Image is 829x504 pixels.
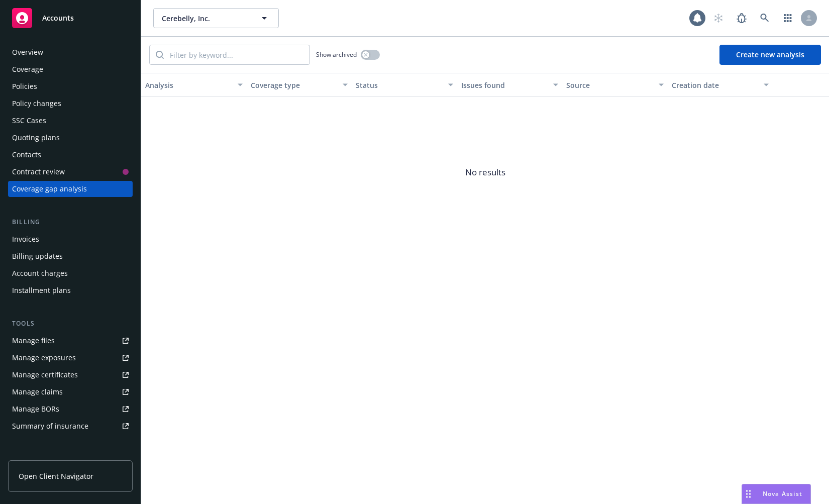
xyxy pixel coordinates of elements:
[12,61,43,77] div: Coverage
[8,282,133,298] a: Installment plans
[352,73,457,97] button: Status
[8,181,133,197] a: Coverage gap analysis
[566,80,653,90] div: Source
[356,80,442,90] div: Status
[12,130,60,146] div: Quoting plans
[742,484,755,503] div: Drag to move
[562,73,668,97] button: Source
[8,130,133,146] a: Quoting plans
[12,418,88,434] div: Summary of insurance
[719,45,821,65] button: Create new analysis
[8,384,133,400] a: Manage claims
[12,282,71,298] div: Installment plans
[141,97,829,248] span: No results
[732,8,752,28] a: Report a Bug
[8,319,133,329] div: Tools
[42,14,74,22] span: Accounts
[12,164,65,180] div: Contract review
[8,248,133,264] a: Billing updates
[763,489,802,498] span: Nova Assist
[12,265,68,281] div: Account charges
[8,401,133,417] a: Manage BORs
[12,181,87,197] div: Coverage gap analysis
[12,248,63,264] div: Billing updates
[156,51,164,59] svg: Search
[8,265,133,281] a: Account charges
[12,367,78,383] div: Manage certificates
[12,113,46,129] div: SSC Cases
[12,401,59,417] div: Manage BORs
[141,73,247,97] button: Analysis
[8,113,133,129] a: SSC Cases
[755,8,775,28] a: Search
[457,73,563,97] button: Issues found
[12,78,37,94] div: Policies
[708,8,729,28] a: Start snowing
[8,367,133,383] a: Manage certificates
[778,8,798,28] a: Switch app
[12,350,76,366] div: Manage exposures
[316,50,357,59] span: Show archived
[8,44,133,60] a: Overview
[19,471,93,481] span: Open Client Navigator
[153,8,279,28] button: Cerebelly, Inc.
[8,231,133,247] a: Invoices
[742,484,811,504] button: Nova Assist
[12,333,55,349] div: Manage files
[12,384,63,400] div: Manage claims
[461,80,548,90] div: Issues found
[8,418,133,434] a: Summary of insurance
[12,44,43,60] div: Overview
[251,80,337,90] div: Coverage type
[12,147,41,163] div: Contacts
[12,231,39,247] div: Invoices
[164,45,309,64] input: Filter by keyword...
[162,13,249,24] span: Cerebelly, Inc.
[8,95,133,112] a: Policy changes
[247,73,352,97] button: Coverage type
[672,80,758,90] div: Creation date
[145,80,232,90] div: Analysis
[8,217,133,227] div: Billing
[8,78,133,94] a: Policies
[668,73,773,97] button: Creation date
[8,333,133,349] a: Manage files
[12,95,61,112] div: Policy changes
[8,61,133,77] a: Coverage
[8,4,133,32] a: Accounts
[8,164,133,180] a: Contract review
[8,147,133,163] a: Contacts
[8,350,133,366] a: Manage exposures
